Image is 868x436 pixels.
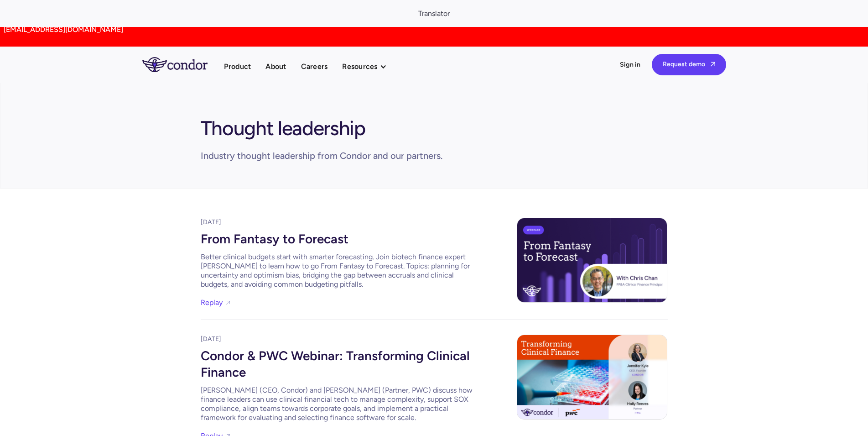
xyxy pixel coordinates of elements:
div: Resources [342,60,395,73]
div: [PERSON_NAME] (CEO, Condor) and [PERSON_NAME] (Partner, PWC) discuss how finance leaders can use ... [201,386,474,422]
a: Sign in [620,60,641,69]
div: Translator [418,7,450,20]
a: home [142,57,224,72]
div: From Fantasy to Forecast [201,227,474,249]
span:  [711,61,715,67]
div: Industry thought leadership from Condor and our partners. [201,149,442,162]
a: Replay [201,296,223,309]
a: Careers [301,60,328,73]
h1: Thought leadership [201,112,365,141]
a: From Fantasy to ForecastBetter clinical budgets start with smarter forecasting. Join biotech fina... [201,227,474,289]
p: [EMAIL_ADDRESS][DOMAIN_NAME] [4,23,864,36]
a: Condor & PWC Webinar: Transforming Clinical Finance[PERSON_NAME] (CEO, Condor) and [PERSON_NAME] ... [201,344,474,422]
a: Request demo [652,54,726,75]
div: Resources [342,60,377,73]
div: [DATE] [201,218,474,227]
a: About [265,60,286,73]
div: [DATE] [201,335,474,344]
div: Condor & PWC Webinar: Transforming Clinical Finance [201,344,474,382]
div: Better clinical budgets start with smarter forecasting. Join biotech finance expert [PERSON_NAME]... [201,252,474,289]
a: Product [224,60,251,73]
